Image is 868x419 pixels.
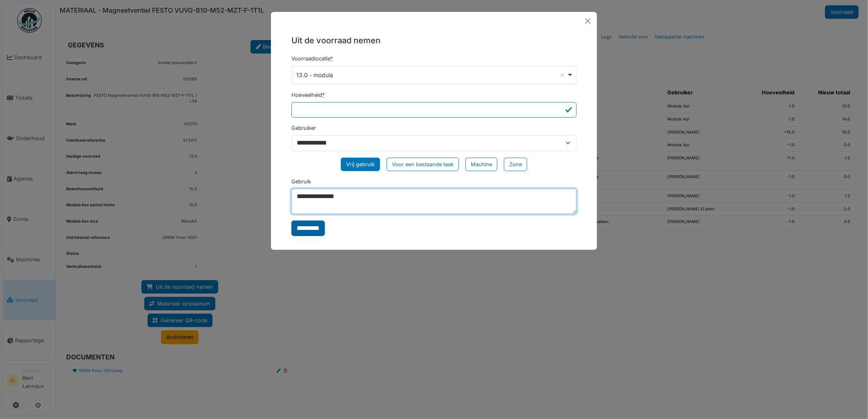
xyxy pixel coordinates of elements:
label: Gebruiker [291,124,316,132]
abbr: Verplicht [330,56,333,62]
button: Remove item: '119023' [558,71,566,79]
abbr: Verplicht [322,92,324,98]
div: Voor een bestaande taak [387,158,459,171]
div: Vrij gebruik [341,158,380,171]
h5: Uit de voorraad nemen [291,34,577,47]
div: Zone [504,158,527,171]
label: Hoeveelheid [291,91,324,99]
div: Machine [465,158,497,171]
div: 13.0 - modula [297,71,567,79]
label: Gebruik [291,178,311,185]
button: Close [582,15,594,27]
label: Voorraadlocatie [291,55,333,62]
